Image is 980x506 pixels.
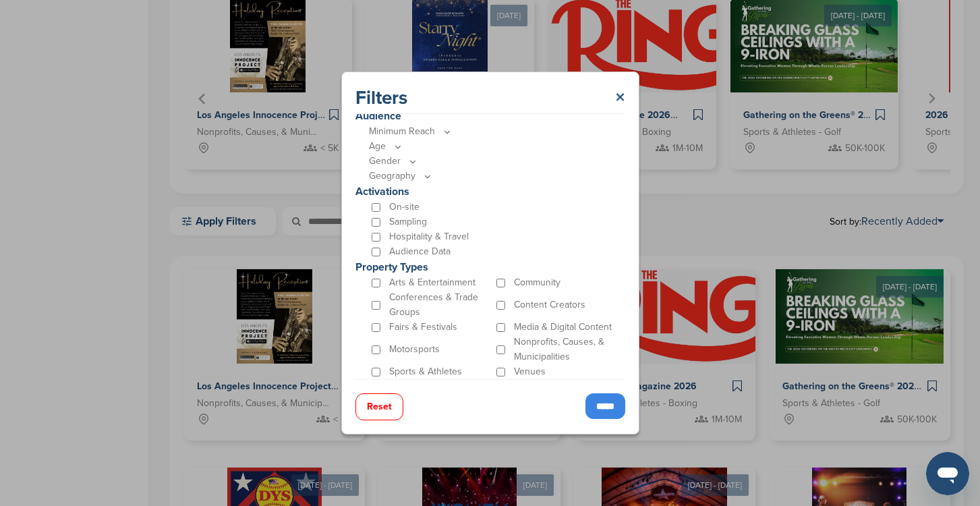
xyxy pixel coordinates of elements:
p: Minimum Reach [369,124,618,139]
iframe: Button to launch messaging window [926,452,969,495]
div: Filters [355,86,625,114]
p: Audience Data [389,244,451,259]
p: Arts & Entertainment [389,275,475,290]
p: Content Creators [514,298,585,312]
p: Motorsports [389,342,440,357]
p: Conferences & Trade Groups [389,290,494,320]
p: Gender [369,154,618,169]
p: Venues [514,364,546,379]
p: Age [369,139,618,154]
p: Audience [355,108,618,124]
p: On-site [389,200,420,215]
p: Fairs & Festivals [389,320,457,335]
p: Geography [369,169,618,184]
button: Reset [355,393,403,420]
p: Sports & Athletes [389,364,462,379]
a: × [615,86,625,110]
p: Media & Digital Content [514,320,612,335]
p: Hospitality & Travel [389,229,469,244]
p: Community [514,275,560,290]
p: Property Types [355,259,618,275]
p: Activations [355,184,618,200]
p: Nonprofits, Causes, & Municipalities [514,335,618,364]
p: Sampling [389,215,427,229]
